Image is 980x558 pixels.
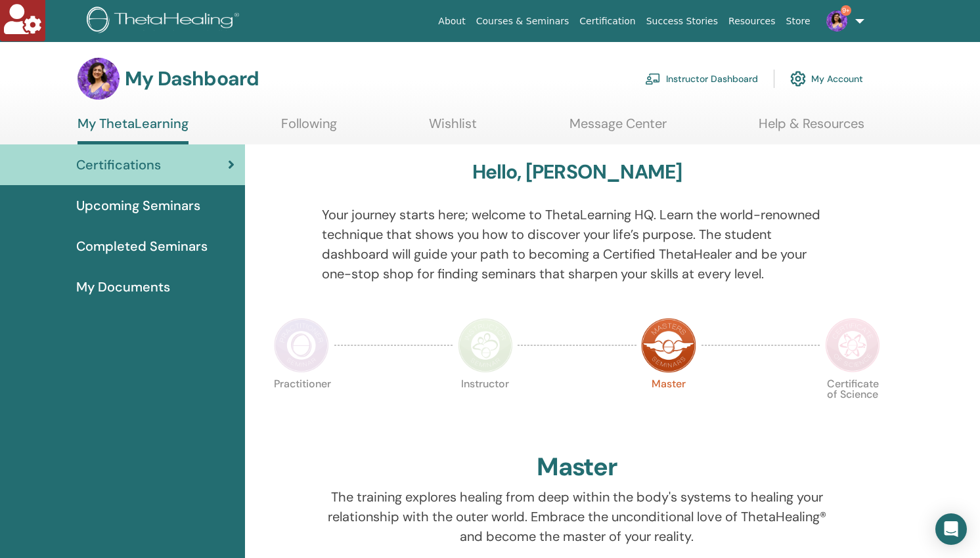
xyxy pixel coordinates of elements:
[759,116,864,141] a: Help & Resources
[826,11,847,32] img: default.jpg
[274,379,329,434] p: Practitioner
[76,236,208,256] span: Completed Seminars
[433,9,470,33] a: About
[87,7,244,36] img: logo.png
[322,487,832,546] p: The training explores healing from deep within the body's systems to healing your relationship wi...
[825,318,880,373] img: Certificate of Science
[569,116,667,141] a: Message Center
[76,277,170,297] span: My Documents
[429,116,477,141] a: Wishlist
[322,205,832,284] p: Your journey starts here; welcome to ThetaLearning HQ. Learn the world-renowned technique that sh...
[472,160,682,184] h3: Hello, [PERSON_NAME]
[78,58,120,100] img: default.jpg
[935,513,967,545] div: Open Intercom Messenger
[125,67,259,91] h3: My Dashboard
[281,116,337,141] a: Following
[781,9,816,33] a: Store
[825,379,880,434] p: Certificate of Science
[76,155,161,175] span: Certifications
[723,9,781,33] a: Resources
[641,379,696,434] p: Master
[471,9,575,33] a: Courses & Seminars
[537,452,618,483] h2: Master
[645,73,661,85] img: chalkboard-teacher.svg
[641,9,723,33] a: Success Stories
[76,196,200,215] span: Upcoming Seminars
[78,116,189,144] a: My ThetaLearning
[641,318,696,373] img: Master
[645,64,758,93] a: Instructor Dashboard
[274,318,329,373] img: Practitioner
[841,5,851,16] span: 9+
[790,64,863,93] a: My Account
[574,9,640,33] a: Certification
[790,68,806,90] img: cog.svg
[458,318,513,373] img: Instructor
[458,379,513,434] p: Instructor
